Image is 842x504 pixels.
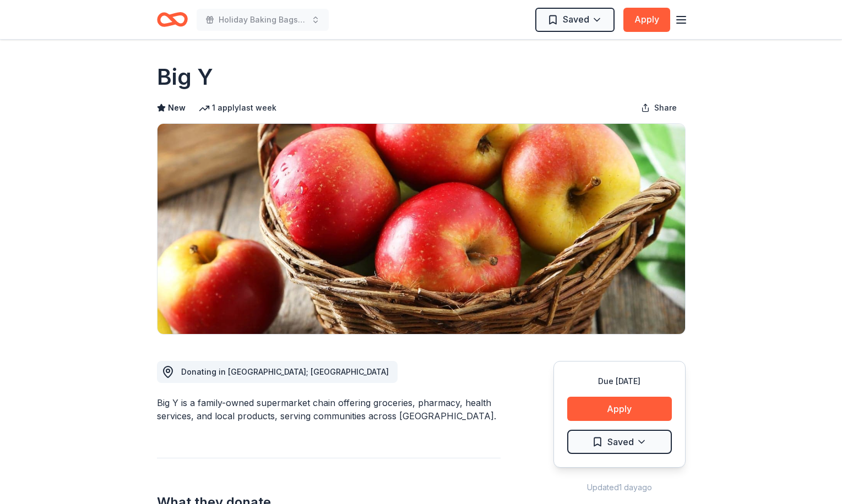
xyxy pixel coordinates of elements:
span: Donating in [GEOGRAPHIC_DATA]; [GEOGRAPHIC_DATA] [181,367,389,376]
button: Saved [567,430,672,454]
a: Home [157,7,188,32]
span: New [168,101,186,114]
span: Share [654,101,677,114]
div: Updated 1 day ago [553,481,686,494]
button: Holiday Baking Bags for Families in Need [197,9,329,31]
h1: Big Y [157,62,213,92]
div: Big Y is a family-owned supermarket chain offering groceries, pharmacy, health services, and loca... [157,396,501,423]
span: Saved [607,435,634,449]
span: Saved [563,12,589,26]
div: Due [DATE] [567,375,672,388]
button: Saved [535,8,615,32]
span: Holiday Baking Bags for Families in Need [219,13,307,26]
button: Apply [623,8,670,32]
div: 1 apply last week [199,101,276,114]
img: Image for Big Y [157,124,685,334]
button: Share [632,97,686,119]
button: Apply [567,397,672,421]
